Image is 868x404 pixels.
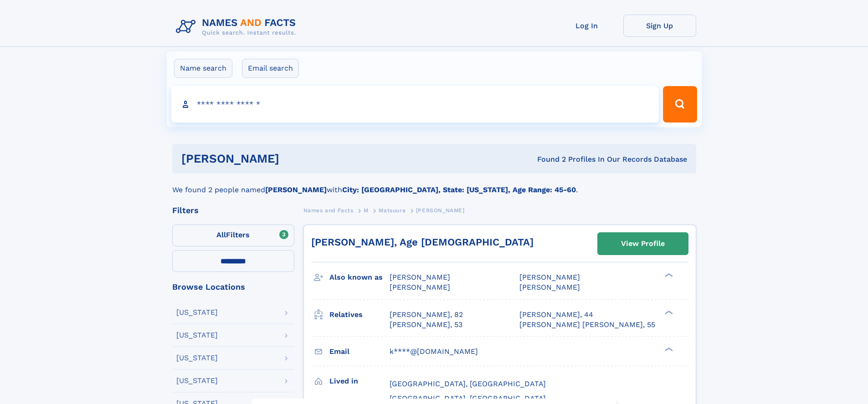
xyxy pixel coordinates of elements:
div: ❯ [663,272,673,278]
span: [PERSON_NAME] [390,273,450,281]
a: [PERSON_NAME], 53 [390,320,462,330]
div: We found 2 people named with . [172,174,696,195]
a: M [364,205,369,216]
span: [PERSON_NAME] [519,273,580,281]
span: [PERSON_NAME] [390,283,450,291]
a: Names and Facts [303,205,354,216]
a: Log In [550,15,623,37]
h3: Email [329,344,390,359]
div: [US_STATE] [176,332,218,339]
div: ❯ [663,309,673,315]
input: search input [171,86,659,123]
div: View Profile [621,233,665,254]
div: Filters [172,206,294,215]
b: [PERSON_NAME] [265,185,327,194]
span: [GEOGRAPHIC_DATA], [GEOGRAPHIC_DATA] [390,394,546,403]
span: [PERSON_NAME] [416,207,465,214]
h3: Lived in [329,373,390,389]
label: Filters [172,225,294,246]
div: [US_STATE] [176,377,218,384]
div: ❯ [663,346,673,352]
a: Sign Up [623,15,696,37]
span: All [216,230,226,239]
span: M [364,207,369,214]
span: [PERSON_NAME] [519,283,580,291]
button: Search Button [663,86,697,123]
div: [US_STATE] [176,309,218,316]
h1: [PERSON_NAME] [181,153,408,164]
a: [PERSON_NAME] [PERSON_NAME], 55 [519,320,655,330]
a: View Profile [598,233,688,255]
span: [GEOGRAPHIC_DATA], [GEOGRAPHIC_DATA] [390,379,546,388]
label: Name search [174,59,232,78]
span: Matsuura [379,207,406,214]
img: Logo Names and Facts [172,15,303,39]
div: [US_STATE] [176,354,218,362]
a: [PERSON_NAME], 44 [519,310,593,320]
div: Found 2 Profiles In Our Records Database [408,154,687,164]
a: [PERSON_NAME], Age [DEMOGRAPHIC_DATA] [311,236,534,248]
a: [PERSON_NAME], 82 [390,310,463,320]
h3: Relatives [329,307,390,322]
a: Matsuura [379,205,406,216]
label: Email search [242,59,299,78]
h3: Also known as [329,270,390,285]
b: City: [GEOGRAPHIC_DATA], State: [US_STATE], Age Range: 45-60 [342,185,576,194]
div: Browse Locations [172,283,294,291]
